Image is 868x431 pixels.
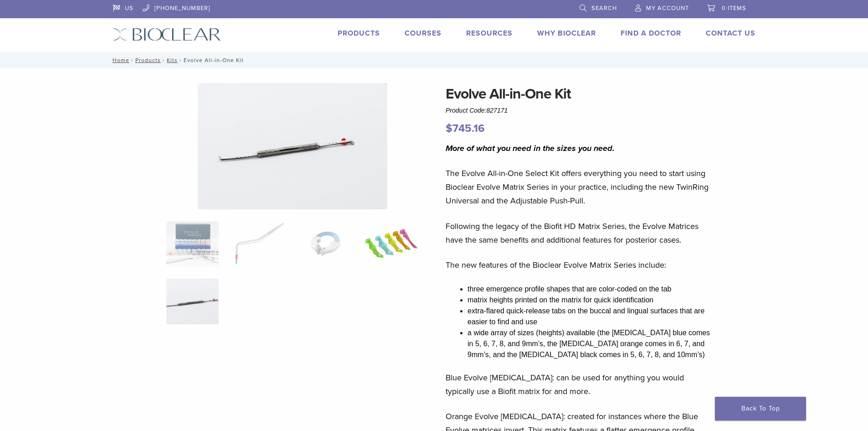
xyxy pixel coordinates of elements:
[338,29,380,38] a: Products
[110,57,129,63] a: Home
[446,143,615,153] i: More of what you need in the sizes you need.
[706,29,755,38] a: Contact Us
[161,58,167,62] span: /
[166,279,219,324] img: Evolve All-in-One Kit - Image 5
[467,295,714,306] li: matrix heights printed on the matrix for quick identification
[365,221,417,267] img: Evolve All-in-One Kit - Image 4
[591,5,617,12] span: Search
[446,83,714,105] h1: Evolve All-in-One Kit
[646,5,689,12] span: My Account
[621,29,681,38] a: Find A Doctor
[466,29,513,38] a: Resources
[487,107,508,114] span: 827171
[178,58,184,62] span: /
[446,166,714,208] p: The Evolve All-in-One Select Kit offers everything you need to start using Bioclear Evolve Matrix...
[113,28,221,41] img: Bioclear
[715,397,806,421] a: Back To Top
[167,57,178,63] a: Kits
[405,29,442,38] a: Courses
[446,122,452,135] span: $
[446,107,508,114] span: Product Code:
[446,122,485,135] bdi: 745.16
[166,221,219,267] img: IMG_0457-scaled-e1745362001290-300x300.jpg
[722,5,746,12] span: 0 items
[467,306,714,327] li: extra-flared quick-release tabs on the buccal and lingual surfaces that are easier to find and use
[198,83,387,209] img: Evolve All-in-One Kit - Image 5
[135,57,161,63] a: Products
[537,29,596,38] a: Why Bioclear
[129,58,135,62] span: /
[299,221,351,267] img: Evolve All-in-One Kit - Image 3
[446,371,714,398] p: Blue Evolve [MEDICAL_DATA]: can be used for anything you would typically use a Biofit matrix for ...
[106,52,762,68] nav: Evolve All-in-One Kit
[446,219,714,247] p: Following the legacy of the Biofit HD Matrix Series, the Evolve Matrices have the same benefits a...
[232,221,285,267] img: Evolve All-in-One Kit - Image 2
[467,327,714,360] li: a wide array of sizes (heights) available (the [MEDICAL_DATA] blue comes in 5, 6, 7, 8, and 9mm’s...
[446,258,714,272] p: The new features of the Bioclear Evolve Matrix Series include:
[467,284,714,295] li: three emergence profile shapes that are color-coded on the tab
